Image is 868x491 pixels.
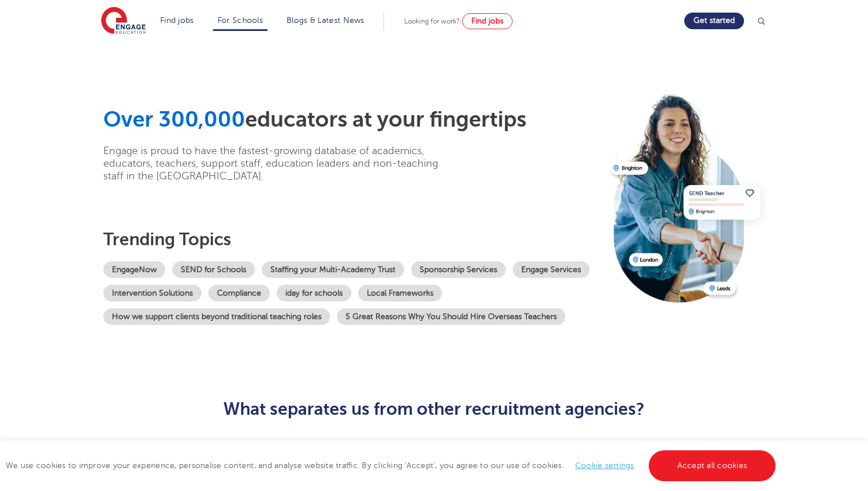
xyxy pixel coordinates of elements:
[607,89,771,302] img: Recruitment hero image
[337,308,565,325] a: 5 Great Reasons Why You Should Hire Overseas Teachers
[103,285,201,301] a: Intervention Solutions
[404,17,460,25] span: Looking for work?
[208,285,270,301] a: Compliance
[277,285,351,301] a: iday for schools
[411,261,506,278] a: Sponsorship Services
[103,107,245,132] span: Over 300,000
[471,17,503,25] span: Find jobs
[462,13,513,29] a: Find jobs
[160,16,194,25] a: Find jobs
[262,261,404,278] a: Staffing your Multi-Academy Trust
[286,16,365,25] a: Blogs & Latest News
[103,144,456,182] p: Engage is proud to have the fastest-growing database of academics, educators, teachers, support s...
[103,308,330,325] a: How we support clients beyond traditional teaching roles
[103,107,602,133] h1: educators at your fingertips
[103,261,165,278] a: EngageNow
[358,285,442,301] a: Local Frameworks
[684,13,744,29] a: Get started
[575,461,634,470] a: Cookie settings
[153,399,716,419] h2: What separates us from other recruitment agencies?
[103,229,602,250] h3: Trending topics
[6,461,778,470] span: We use cookies to improve your experience, personalise content, and analyse website traffic. By c...
[513,261,590,278] a: Engage Services
[101,7,146,36] img: Engage Education
[218,16,263,25] a: For Schools
[649,450,776,481] a: Accept all cookies
[172,261,255,278] a: SEND for Schools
